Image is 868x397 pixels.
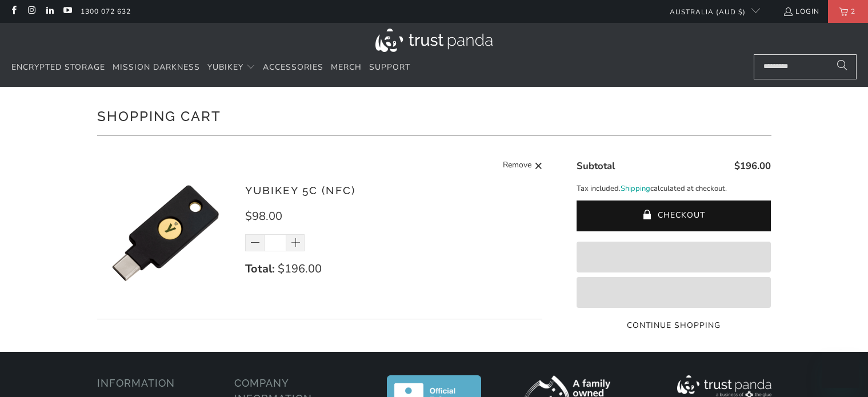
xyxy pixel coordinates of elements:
span: Encrypted Storage [11,62,105,73]
span: Mission Darkness [113,62,200,73]
a: 1300 072 632 [81,5,131,18]
span: Remove [503,159,531,173]
a: YubiKey 5C (NFC) [245,184,355,197]
strong: Total: [245,261,275,276]
nav: Translation missing: en.navigation.header.main_nav [11,54,410,81]
span: Accessories [263,62,323,73]
span: Subtotal [577,159,615,173]
span: Support [369,62,410,73]
iframe: Button to launch messaging window [822,351,859,388]
a: Accessories [263,54,323,81]
a: Support [369,54,410,81]
input: Search... [754,54,857,79]
span: $196.00 [734,159,771,173]
a: Remove [503,159,543,173]
a: Trust Panda Australia on YouTube [62,7,72,16]
h1: Shopping Cart [97,104,771,127]
button: Checkout [577,200,771,231]
span: YubiKey [207,62,243,73]
a: Login [783,5,819,18]
span: $98.00 [245,208,282,224]
img: YubiKey 5C (NFC) [97,165,234,302]
a: Trust Panda Australia on LinkedIn [45,7,54,16]
summary: YubiKey [207,54,255,81]
a: Encrypted Storage [11,54,105,81]
a: Shipping [621,183,650,195]
span: Merch [331,62,362,73]
a: Continue Shopping [577,319,771,332]
a: Mission Darkness [113,54,200,81]
img: Trust Panda Australia [375,29,493,52]
p: Tax included. calculated at checkout. [577,183,771,195]
a: Trust Panda Australia on Instagram [26,7,36,16]
a: Merch [331,54,362,81]
span: $196.00 [278,261,322,276]
a: Trust Panda Australia on Facebook [9,7,18,16]
button: Search [828,54,857,79]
